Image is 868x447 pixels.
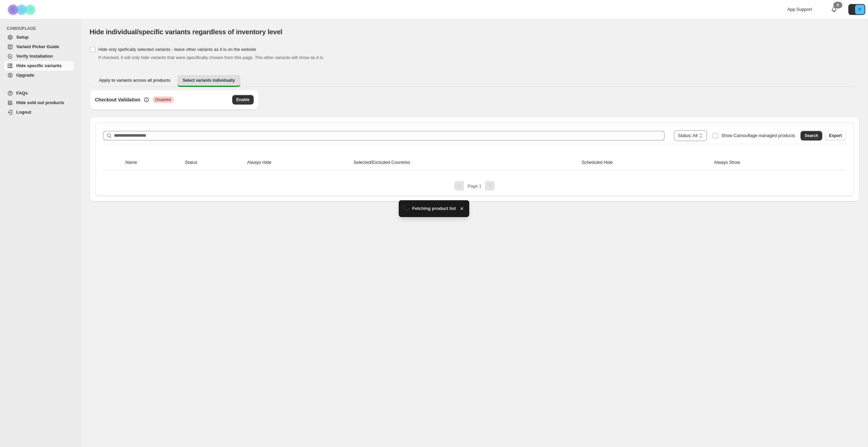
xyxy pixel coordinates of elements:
[412,205,456,212] span: Fetching product list
[16,63,62,68] span: Hide specific variants
[183,155,245,170] th: Status
[98,55,324,60] span: If checked, it will only hide variants that were specifically chosen from this page. The other va...
[16,35,28,40] span: Setup
[16,110,31,115] span: Logout
[831,6,837,13] a: 0
[123,155,183,170] th: Name
[352,155,580,170] th: Selected/Excluded Countries
[4,33,74,42] a: Setup
[16,100,64,105] span: Hide sold out products
[712,155,826,170] th: Always Show
[4,108,74,117] a: Logout
[4,52,74,61] a: Verify Installation
[801,131,822,140] button: Search
[16,73,34,78] span: Upgrade
[16,44,59,49] span: Variant Picker Guide
[829,133,842,138] span: Export
[7,26,77,31] span: CAMOUFLAGE
[183,78,235,83] span: Select variants individually
[4,42,74,52] a: Variant Picker Guide
[848,4,865,15] button: Avatar with initials P
[100,181,849,191] nav: Pagination
[90,90,860,201] div: Select variants individually
[579,155,712,170] th: Scheduled Hide
[155,97,171,102] span: Disabled
[232,95,254,104] button: Enable
[805,133,818,138] span: Search
[90,28,282,36] span: Hide individual/specific variants regardless of inventory level
[94,75,176,86] button: Apply to variants across all products
[95,96,140,103] h3: Checkout Validation
[245,155,352,170] th: Always Hide
[177,75,240,87] button: Select variants individually
[98,47,256,52] span: Hide only spefically selected variants - leave other variants as it is on the website
[16,54,53,59] span: Verify Installation
[4,71,74,80] a: Upgrade
[787,7,812,12] span: App Support
[833,2,842,8] div: 0
[721,133,795,138] span: Show Camouflage managed products
[99,78,171,83] span: Apply to variants across all products
[825,131,846,140] button: Export
[4,98,74,108] a: Hide sold out products
[4,61,74,71] a: Hide specific variants
[855,5,865,14] span: Avatar with initials P
[236,97,250,102] span: Enable
[468,183,481,189] span: Page 1
[16,91,28,96] span: FAQs
[5,0,39,19] img: Camouflage
[859,7,861,12] text: P
[4,89,74,98] a: FAQs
